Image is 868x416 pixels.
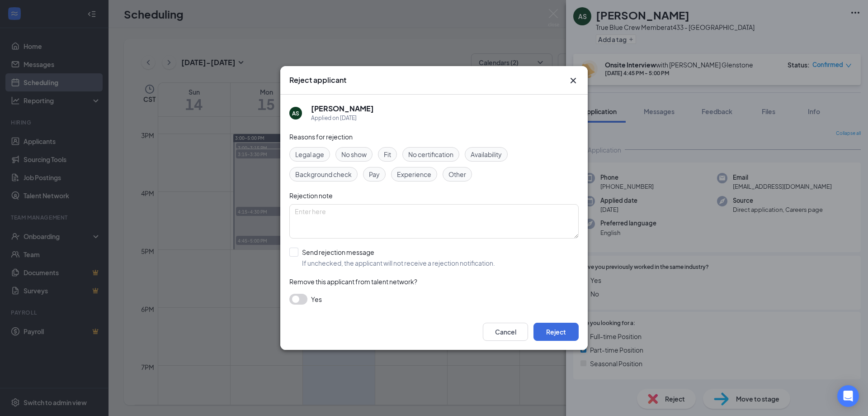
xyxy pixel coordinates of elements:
[289,277,417,286] span: Remove this applicant from talent network?
[295,169,352,179] span: Background check
[408,149,453,159] span: No certification
[289,75,346,85] h3: Reject applicant
[483,323,528,341] button: Cancel
[397,169,431,179] span: Experience
[311,294,322,305] span: Yes
[311,114,374,123] div: Applied on [DATE]
[289,191,333,200] span: Rejection note
[837,385,859,407] div: Open Intercom Messenger
[292,110,299,117] div: AS
[311,104,374,114] h5: [PERSON_NAME]
[369,169,380,179] span: Pay
[295,149,324,159] span: Legal age
[341,149,367,159] span: No show
[533,323,579,341] button: Reject
[568,75,579,86] button: Close
[471,149,502,159] span: Availability
[448,169,466,179] span: Other
[289,133,353,141] span: Reasons for rejection
[568,75,579,86] svg: Cross
[384,149,391,159] span: Fit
